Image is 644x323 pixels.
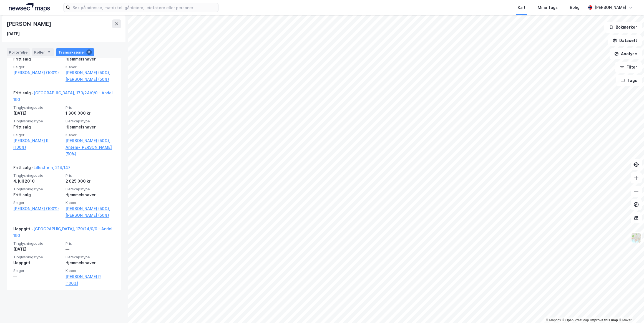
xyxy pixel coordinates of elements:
[616,296,644,323] div: Kontrollprogram for chat
[13,255,62,259] span: Tinglysningstype
[34,165,71,170] a: Lillestrøm, 214/147
[604,22,642,33] button: Bokmerker
[32,48,54,56] div: Roller
[13,241,62,246] span: Tinglysningsdato
[13,246,62,253] div: [DATE]
[13,133,62,137] span: Selger
[66,200,114,205] span: Kjøper
[13,105,62,110] span: Tinglysningsdato
[66,76,114,83] a: [PERSON_NAME] (50%)
[590,318,618,322] a: Improve this map
[66,144,114,157] a: Antem-[PERSON_NAME] (50%)
[66,187,114,191] span: Eierskapstype
[13,110,62,117] div: [DATE]
[66,205,114,212] a: [PERSON_NAME] (50%),
[70,3,218,12] input: Søk på adresse, matrikkel, gårdeiere, leietakere eller personer
[631,233,642,243] img: Z
[66,137,114,144] a: [PERSON_NAME] (50%),
[562,318,589,322] a: OpenStreetMap
[9,3,50,12] img: logo.a4113a55bc3d86da70a041830d287a7e.svg
[610,48,642,59] button: Analyse
[13,273,62,280] div: —
[66,110,114,117] div: 1 300 000 kr
[546,318,561,322] a: Mapbox
[66,241,114,246] span: Pris
[66,56,114,62] div: Hjemmelshaver
[538,4,558,11] div: Mine Tags
[66,105,114,110] span: Pris
[13,90,113,102] a: [GEOGRAPHIC_DATA], 179/24/0/0 - Andel 190
[86,49,92,55] div: 8
[13,226,114,241] div: Uoppgitt -
[66,259,114,266] div: Hjemmelshaver
[7,19,52,28] div: [PERSON_NAME]
[608,35,642,46] button: Datasett
[7,48,30,56] div: Portefølje
[66,191,114,198] div: Hjemmelshaver
[616,296,644,323] iframe: Chat Widget
[570,4,580,11] div: Bolig
[66,246,114,253] div: —
[13,119,62,123] span: Tinglysningstype
[13,200,62,205] span: Selger
[66,65,114,69] span: Kjøper
[13,56,62,62] div: Fritt salg
[595,4,626,11] div: [PERSON_NAME]
[615,62,642,73] button: Filter
[13,191,62,198] div: Fritt salg
[46,49,52,55] div: 2
[13,69,62,76] a: [PERSON_NAME] (100%)
[13,226,112,238] a: [GEOGRAPHIC_DATA], 179/24/0/0 - Andel 190
[56,48,94,56] div: Transaksjoner
[66,173,114,178] span: Pris
[66,178,114,185] div: 2 625 000 kr
[616,75,642,86] button: Tags
[66,212,114,219] a: [PERSON_NAME] (50%)
[66,273,114,287] a: [PERSON_NAME] R (100%)
[13,124,62,130] div: Fritt salg
[7,31,20,37] div: [DATE]
[13,178,62,185] div: 4. juli 2010
[66,255,114,259] span: Eierskapstype
[13,164,71,173] div: Fritt salg -
[13,137,62,151] a: [PERSON_NAME] R (100%)
[518,4,525,11] div: Kart
[66,69,114,76] a: [PERSON_NAME] (50%),
[13,173,62,178] span: Tinglysningsdato
[13,90,114,105] div: Fritt salg -
[66,124,114,130] div: Hjemmelshaver
[13,65,62,69] span: Selger
[13,187,62,191] span: Tinglysningstype
[66,268,114,273] span: Kjøper
[13,205,62,212] a: [PERSON_NAME] (100%)
[13,268,62,273] span: Selger
[13,259,62,266] div: Uoppgitt
[66,133,114,137] span: Kjøper
[66,119,114,123] span: Eierskapstype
